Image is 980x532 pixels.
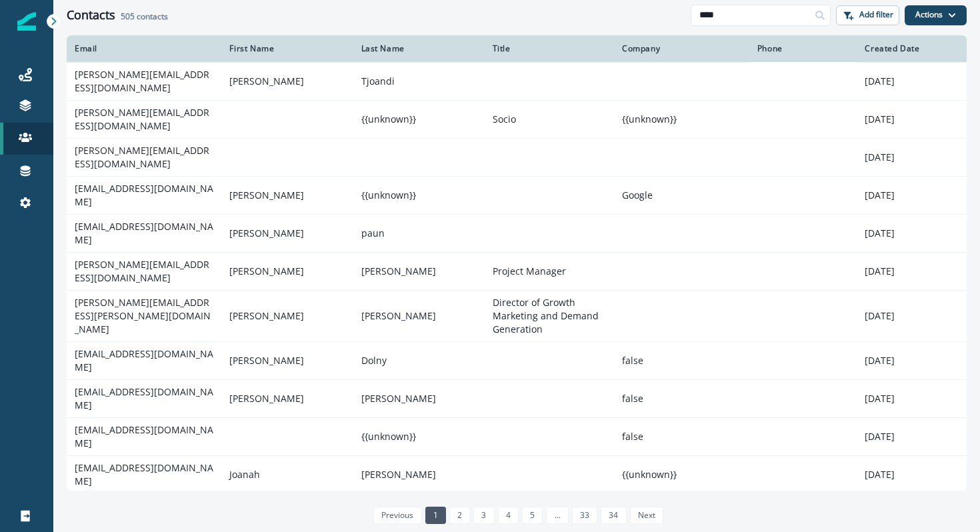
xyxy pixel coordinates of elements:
td: [PERSON_NAME] [221,62,353,100]
div: Company [622,43,741,54]
td: [PERSON_NAME][EMAIL_ADDRESS][DOMAIN_NAME] [67,100,221,138]
p: [DATE] [865,265,959,278]
a: [EMAIL_ADDRESS][DOMAIN_NAME][PERSON_NAME]paun[DATE] [67,214,967,252]
div: Title [493,43,606,54]
td: [EMAIL_ADDRESS][DOMAIN_NAME] [67,341,221,379]
a: Page 4 [498,507,519,524]
td: [PERSON_NAME][EMAIL_ADDRESS][PERSON_NAME][DOMAIN_NAME] [67,290,221,341]
ul: Pagination [370,507,663,524]
button: Add filter [836,5,899,25]
p: Director of Growth Marketing and Demand Generation [493,296,606,336]
td: {{unknown}} [353,417,485,455]
td: [PERSON_NAME] [353,252,485,290]
td: [PERSON_NAME] [221,290,353,341]
a: Page 34 [601,507,626,524]
td: paun [353,214,485,252]
p: [DATE] [865,392,959,405]
a: [PERSON_NAME][EMAIL_ADDRESS][DOMAIN_NAME]{{unknown}}Socio{{unknown}}[DATE] [67,100,967,138]
td: Google [614,176,749,214]
h2: contacts [121,12,168,21]
p: [DATE] [865,227,959,240]
img: Inflection [17,12,36,31]
div: Email [75,43,213,54]
td: [PERSON_NAME][EMAIL_ADDRESS][DOMAIN_NAME] [67,62,221,100]
td: [PERSON_NAME][EMAIL_ADDRESS][DOMAIN_NAME] [67,138,221,176]
td: [PERSON_NAME] [221,214,353,252]
a: Next page [630,507,663,524]
td: [PERSON_NAME] [221,252,353,290]
a: Page 33 [572,507,597,524]
td: {{unknown}} [353,100,485,138]
a: [PERSON_NAME][EMAIL_ADDRESS][DOMAIN_NAME][DATE] [67,138,967,176]
td: Tjoandi [353,62,485,100]
td: [PERSON_NAME][EMAIL_ADDRESS][DOMAIN_NAME] [67,252,221,290]
td: false [614,341,749,379]
p: [DATE] [865,430,959,443]
td: {{unknown}} [614,100,749,138]
button: Actions [905,5,967,25]
span: 505 [121,11,135,22]
p: [DATE] [865,189,959,202]
p: [DATE] [865,309,959,323]
a: Page 1 is your current page [425,507,446,524]
p: [DATE] [865,354,959,367]
a: [EMAIL_ADDRESS][DOMAIN_NAME]{{unknown}}false[DATE] [67,417,967,455]
p: Add filter [859,10,893,19]
div: Phone [757,43,849,54]
p: [DATE] [865,468,959,481]
a: Page 2 [449,507,470,524]
td: [EMAIL_ADDRESS][DOMAIN_NAME] [67,417,221,455]
a: [PERSON_NAME][EMAIL_ADDRESS][DOMAIN_NAME][PERSON_NAME]Tjoandi[DATE] [67,62,967,100]
td: [EMAIL_ADDRESS][DOMAIN_NAME] [67,176,221,214]
td: [PERSON_NAME] [353,455,485,493]
td: [EMAIL_ADDRESS][DOMAIN_NAME] [67,379,221,417]
a: [PERSON_NAME][EMAIL_ADDRESS][DOMAIN_NAME][PERSON_NAME][PERSON_NAME]Project Manager[DATE] [67,252,967,290]
td: [PERSON_NAME] [221,341,353,379]
p: [DATE] [865,151,959,164]
p: [DATE] [865,113,959,126]
a: Jump forward [546,507,568,524]
a: [EMAIL_ADDRESS][DOMAIN_NAME][PERSON_NAME]Dolnyfalse[DATE] [67,341,967,379]
a: [EMAIL_ADDRESS][DOMAIN_NAME]Joanah[PERSON_NAME]{{unknown}}[DATE] [67,455,967,493]
p: Socio [493,113,606,126]
td: [PERSON_NAME] [221,176,353,214]
p: Project Manager [493,265,606,278]
h1: Contacts [67,8,115,23]
a: [EMAIL_ADDRESS][DOMAIN_NAME][PERSON_NAME][PERSON_NAME]false[DATE] [67,379,967,417]
td: false [614,417,749,455]
div: First Name [229,43,345,54]
div: Last Name [361,43,477,54]
td: [EMAIL_ADDRESS][DOMAIN_NAME] [67,214,221,252]
p: [DATE] [865,75,959,88]
a: [PERSON_NAME][EMAIL_ADDRESS][PERSON_NAME][DOMAIN_NAME][PERSON_NAME][PERSON_NAME]Director of Growt... [67,290,967,341]
td: Dolny [353,341,485,379]
td: false [614,379,749,417]
td: [EMAIL_ADDRESS][DOMAIN_NAME] [67,455,221,493]
td: [PERSON_NAME] [353,290,485,341]
td: {{unknown}} [353,176,485,214]
td: [PERSON_NAME] [353,379,485,417]
td: [PERSON_NAME] [221,379,353,417]
td: {{unknown}} [614,455,749,493]
a: Page 5 [522,507,543,524]
div: Created Date [865,43,959,54]
a: [EMAIL_ADDRESS][DOMAIN_NAME][PERSON_NAME]{{unknown}}Google[DATE] [67,176,967,214]
a: Page 3 [473,507,494,524]
td: Joanah [221,455,353,493]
